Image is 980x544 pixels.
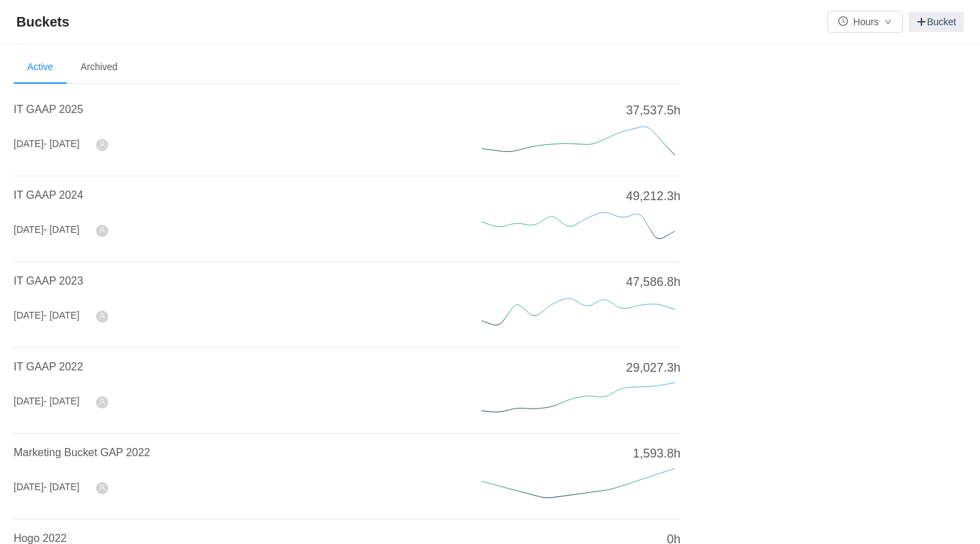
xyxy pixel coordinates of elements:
[14,51,67,84] li: Active
[14,394,80,409] div: [DATE]
[626,359,680,377] span: 29,027.3h
[14,137,80,151] div: [DATE]
[14,275,83,287] a: IT GAAP 2023
[14,447,150,458] a: Marketing Bucket GAP 2022
[99,227,106,234] i: icon: user
[99,141,106,148] i: icon: user
[99,398,106,405] i: icon: user
[633,445,680,463] span: 1,593.8h
[14,361,83,372] a: IT GAAP 2022
[626,101,680,120] span: 37,537.5h
[99,313,106,319] i: icon: user
[626,273,680,291] span: 47,586.8h
[14,103,83,115] a: IT GAAP 2025
[827,11,903,33] button: icon: clock-circleHoursicon: down
[14,223,80,237] div: [DATE]
[626,187,680,206] span: 49,212.3h
[14,189,83,201] a: IT GAAP 2024
[44,396,80,406] span: - [DATE]
[44,138,80,149] span: - [DATE]
[16,11,78,33] span: Buckets
[14,480,80,494] div: [DATE]
[908,12,964,32] a: Bucket
[44,310,80,321] span: - [DATE]
[67,51,131,84] li: Archived
[44,481,80,492] span: - [DATE]
[14,532,67,544] a: Hogo 2022
[44,224,80,235] span: - [DATE]
[99,484,106,491] i: icon: user
[14,308,80,323] div: [DATE]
